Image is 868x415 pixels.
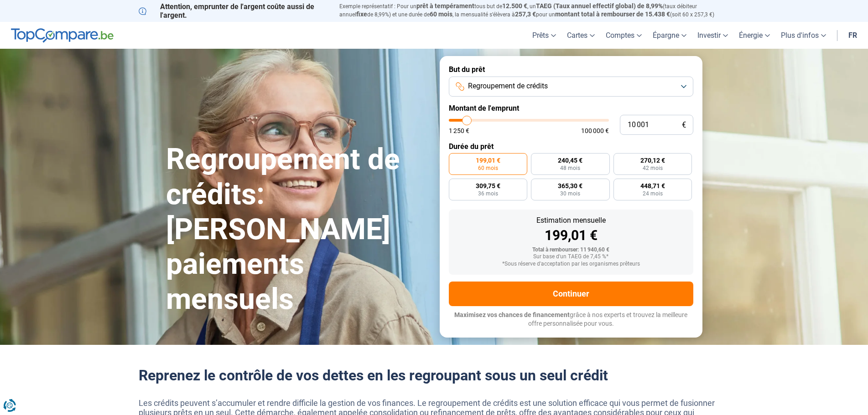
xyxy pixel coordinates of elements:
[449,311,693,328] p: grâce à nos experts et trouvez la meilleure offre personnalisée pour vous.
[456,261,686,267] div: *Sous réserve d'acceptation par les organismes prêteurs
[555,10,670,18] span: montant total à rembourser de 15.438 €
[527,22,561,49] a: Prêts
[476,183,500,189] span: 309,75 €
[561,22,600,49] a: Cartes
[775,22,832,49] a: Plus d'infos
[356,10,367,18] span: fixe
[558,183,582,189] span: 365,30 €
[456,217,686,224] div: Estimation mensuelle
[456,254,686,260] div: Sur base d'un TAEG de 7,45 %*
[449,104,693,113] label: Montant de l'emprunt
[166,142,429,317] h1: Regroupement de crédits: [PERSON_NAME] paiements mensuels
[11,28,114,43] img: TopCompare
[643,191,663,196] span: 24 mois
[692,22,733,49] a: Investir
[456,229,686,242] div: 199,01 €
[454,311,570,318] span: Maximisez vos chances de financement
[476,157,500,164] span: 199,01 €
[643,165,663,171] span: 42 mois
[478,191,498,196] span: 36 mois
[647,22,692,49] a: Épargne
[430,10,452,18] span: 60 mois
[843,22,863,49] a: fr
[456,247,686,253] div: Total à rembourser: 11 940,60 €
[640,157,665,164] span: 270,12 €
[536,2,663,10] span: TAEG (Taux annuel effectif global) de 8,99%
[449,142,693,151] label: Durée du prêt
[449,282,693,306] button: Continuer
[478,165,498,171] span: 60 mois
[640,183,665,189] span: 448,71 €
[733,22,775,49] a: Énergie
[502,2,527,10] span: 12.500 €
[515,10,536,18] span: 257,3 €
[139,367,730,384] h2: Reprenez le contrôle de vos dettes en les regroupant sous un seul crédit
[600,22,647,49] a: Comptes
[560,191,580,196] span: 30 mois
[339,2,730,19] p: Exemple représentatif : Pour un tous but de , un (taux débiteur annuel de 8,99%) et une durée de ...
[449,77,693,97] button: Regroupement de crédits
[449,128,469,134] span: 1 250 €
[416,2,474,10] span: prêt à tempérament
[581,128,609,134] span: 100 000 €
[139,2,328,20] p: Attention, emprunter de l'argent coûte aussi de l'argent.
[558,157,582,164] span: 240,45 €
[682,121,686,129] span: €
[560,165,580,171] span: 48 mois
[449,65,693,74] label: But du prêt
[468,81,548,91] span: Regroupement de crédits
